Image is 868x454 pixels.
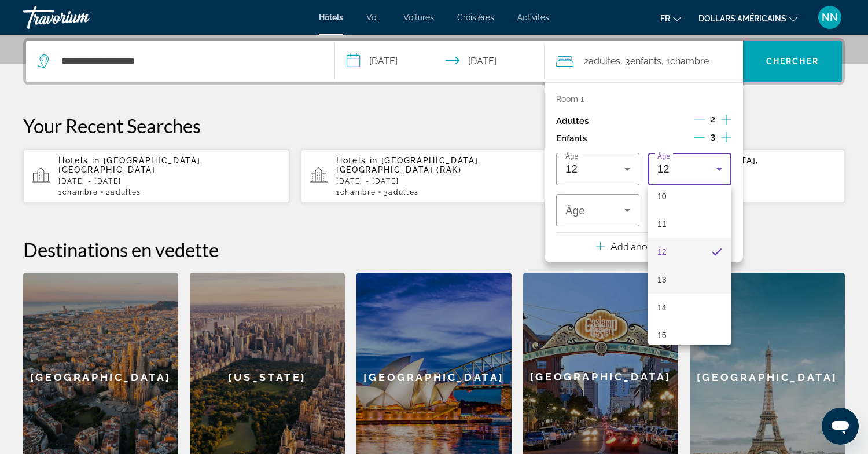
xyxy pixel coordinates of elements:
[648,238,731,266] mat-option: 12 ans
[657,247,667,257] font: 12
[657,331,667,340] font: 15
[657,192,667,201] font: 10
[822,408,859,445] iframe: Bouton de lancement de la fenêtre de messagerie
[648,294,731,321] mat-option: 14 ans
[657,303,667,312] font: 14
[648,182,731,210] mat-option: 10 ans
[657,219,667,229] font: 11
[648,210,731,238] mat-option: 11 ans
[648,266,731,294] mat-option: 13 ans
[648,321,731,349] mat-option: 15 ans
[657,275,667,284] font: 13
